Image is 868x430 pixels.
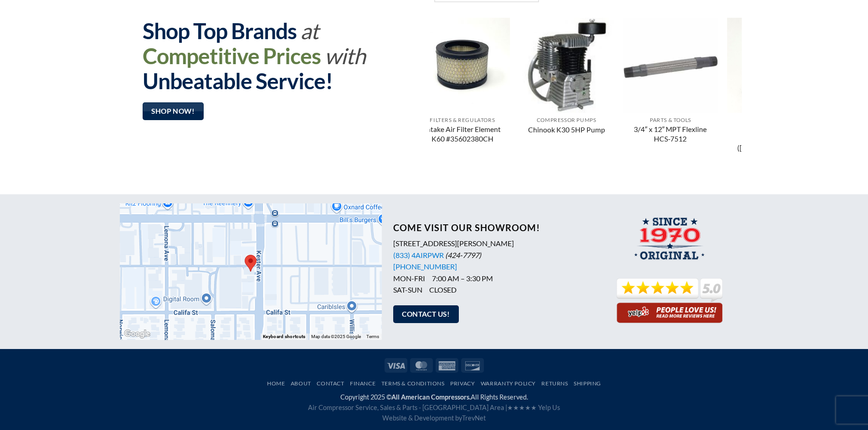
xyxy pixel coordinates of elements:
[143,18,297,44] strong: Shop Top Brands
[308,404,560,422] span: Air Compressor Service, Sales & Parts - [GEOGRAPHIC_DATA] Area | Website & Development by
[450,380,475,387] a: Privacy
[528,125,605,136] a: Chinook K30 5HP Pump
[143,102,204,120] a: Shop Now!
[574,380,601,387] a: Shipping
[519,18,614,113] img: Chinook K30 5hp and K28 Compressor Pump
[393,238,591,296] p: [STREET_ADDRESS][PERSON_NAME] MON-FRI 7:00 AM – 3:30 PM SAT-SUN CLOSED
[381,380,445,387] a: Terms & Conditions
[462,414,486,422] a: TrevNet
[481,380,536,387] a: Warranty Policy
[291,380,311,387] a: About
[143,68,333,94] strong: Unbeatable Service!
[391,393,471,401] strong: All American Compressors.
[541,380,568,387] a: Returns
[366,334,379,339] a: Terms (opens in new tab)
[415,18,510,113] img: Intake Air Filter Element K60 #35602380CH
[311,334,361,339] span: Map data ©2025 Google
[122,328,152,340] a: Open this area in Google Maps (opens a new window)
[623,18,718,113] img: 3/4" x 12" MPT Flexline HCS-7512
[393,222,591,233] h3: Come Visit Our Showroom!
[324,43,365,69] em: with
[731,125,817,163] a: Intake Air Filter A2 Element No Plate ([PERSON_NAME] E57) Aftermarket
[267,380,285,387] a: Home
[507,404,560,411] a: ★★★★★ Yelp Us
[631,217,709,266] img: The Original All American Compressors
[419,117,505,123] p: Filters & Regulators
[627,117,714,123] p: Parts & Tools
[731,117,817,123] p: Filters & Regulators
[120,392,749,423] div: Copyright 2025 © All Rights Reserved.
[350,380,375,387] a: Finance
[445,251,481,259] i: (424-7797)
[143,43,321,69] strong: Competitive Prices
[393,262,457,271] a: [PHONE_NUMBER]
[419,125,505,145] a: Intake Air Filter Element K60 #35602380CH
[627,125,714,145] a: 3/4″ x 12″ MPT Flexline HCS-7512
[727,18,822,113] img: Intake Air Filter A2 Element No Plate (CURTIS E57) Aftermarket
[402,309,450,320] span: Contact Us!
[524,117,610,123] p: Compressor Pumps
[263,334,305,340] button: Keyboard shortcuts
[393,251,444,259] a: (833) 4AIRPWR
[393,305,459,323] a: Contact Us!
[122,328,152,340] img: Google
[383,357,485,372] div: Payment icons
[300,18,318,44] em: at
[317,380,344,387] a: Contact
